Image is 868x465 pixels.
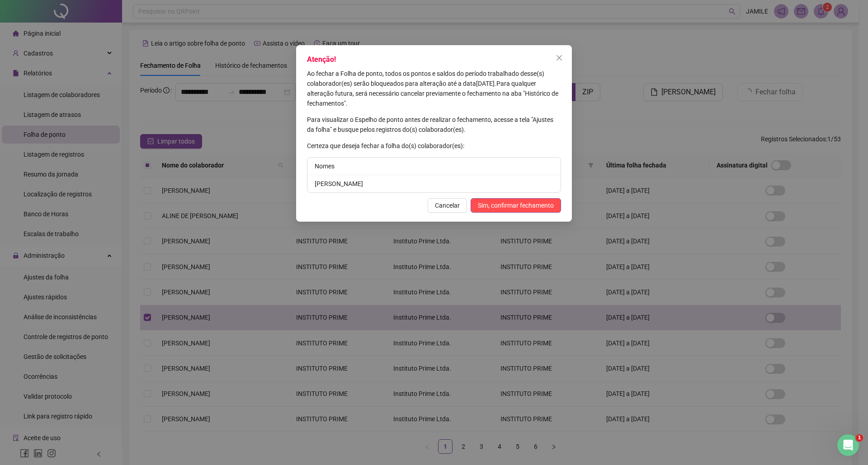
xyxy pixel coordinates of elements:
span: Para visualizar o Espelho de ponto antes de realizar o fechamento, acesse a tela "Ajustes da folh... [307,116,553,133]
button: Close [552,51,566,65]
button: Sim, confirmar fechamento [471,198,561,213]
span: 1 [856,434,863,442]
span: Atenção! [307,55,336,64]
span: Nomes [315,163,335,170]
p: [DATE] . [307,69,561,108]
span: Certeza que deseja fechar a folha do(s) colaborador(es): [307,142,464,149]
span: Cancelar [435,200,460,210]
li: [PERSON_NAME] [307,175,561,192]
span: Ao fechar a Folha de ponto, todos os pontos e saldos do período trabalhado desse(s) colaborador(e... [307,70,544,87]
span: Sim, confirmar fechamento [478,200,554,210]
span: close [556,54,563,61]
span: Para qualquer alteração futura, será necessário cancelar previamente o fechamento na aba "Históri... [307,80,558,107]
iframe: Intercom live chat [837,434,859,456]
button: Cancelar [428,198,467,213]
